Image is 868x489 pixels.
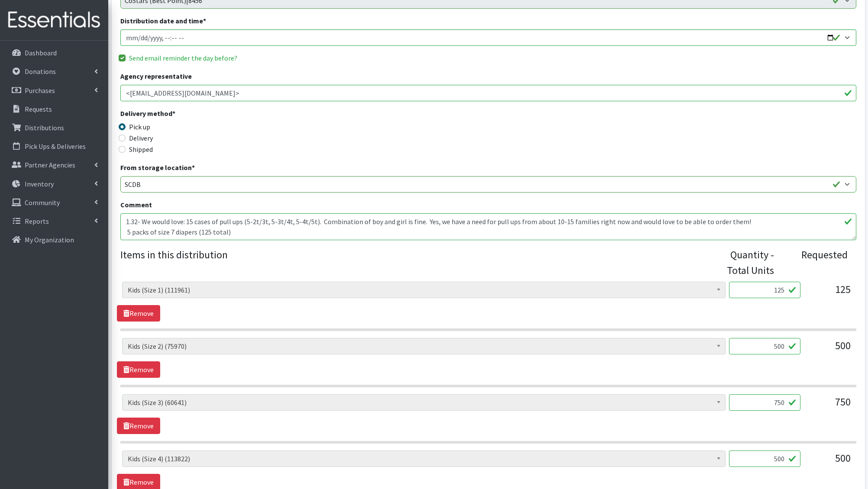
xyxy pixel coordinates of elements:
[117,361,160,378] a: Remove
[128,396,720,409] span: Kids (Size 3) (60641)
[3,138,105,155] a: Pick Ups & Deliveries
[117,418,160,434] a: Remove
[25,142,86,151] p: Pick Ups & Deliveries
[129,53,237,63] label: Send email reminder the day before?
[25,123,64,132] p: Distributions
[122,282,726,298] span: Kids (Size 1) (111961)
[3,63,105,80] a: Donations
[129,133,153,143] label: Delivery
[25,180,54,188] p: Inventory
[129,122,150,132] label: Pick up
[729,338,800,354] input: Quantity
[128,340,720,352] span: Kids (Size 2) (75970)
[3,175,105,193] a: Inventory
[128,284,720,296] span: Kids (Size 1) (111961)
[120,71,192,81] label: Agency representative
[120,213,856,240] textarea: 1.32- We would love: 15 cases of pull ups (5-2t/3t, 5-3t/4t, 5-4t/5t). Combination of boy and gir...
[122,394,726,411] span: Kids (Size 3) (60641)
[729,394,800,411] input: Quantity
[3,156,105,174] a: Partner Agencies
[709,247,774,278] div: Quantity - Total Units
[120,247,709,275] legend: Items in this distribution
[203,16,206,25] abbr: required
[807,450,851,474] div: 500
[3,100,105,118] a: Requests
[129,144,153,154] label: Shipped
[117,305,160,322] a: Remove
[122,338,726,354] span: Kids (Size 2) (75970)
[729,450,800,467] input: Quantity
[25,198,60,207] p: Community
[25,235,74,244] p: My Organization
[25,48,57,57] p: Dashboard
[120,162,195,173] label: From storage location
[3,6,105,35] img: HumanEssentials
[120,16,206,26] label: Distribution date and time
[3,44,105,61] a: Dashboard
[729,282,800,298] input: Quantity
[807,338,851,361] div: 500
[3,231,105,248] a: My Organization
[25,105,52,113] p: Requests
[120,199,152,210] label: Comment
[128,453,720,465] span: Kids (Size 4) (113822)
[3,194,105,211] a: Community
[25,86,55,95] p: Purchases
[25,67,56,76] p: Donations
[120,108,304,122] legend: Delivery method
[3,212,105,230] a: Reports
[807,394,851,418] div: 750
[783,247,848,278] div: Requested
[3,82,105,99] a: Purchases
[172,109,175,118] abbr: required
[807,282,851,305] div: 125
[25,161,75,169] p: Partner Agencies
[122,450,726,467] span: Kids (Size 4) (113822)
[192,163,195,172] abbr: required
[25,217,49,225] p: Reports
[3,119,105,136] a: Distributions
